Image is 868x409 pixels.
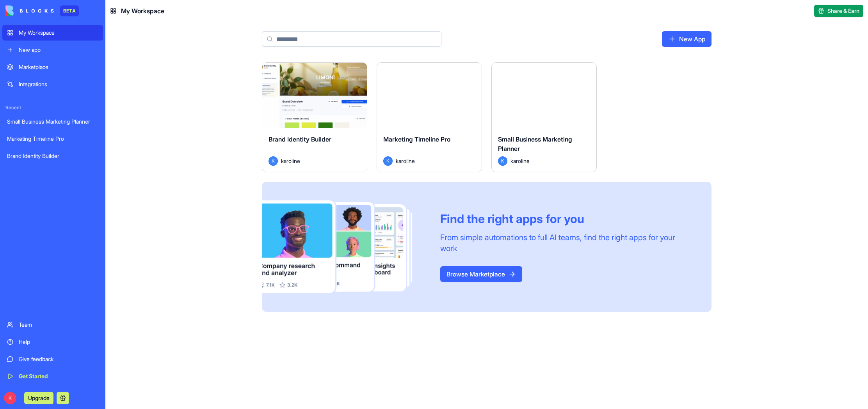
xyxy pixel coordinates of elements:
[2,59,103,75] a: Marketplace
[662,31,711,47] a: New App
[2,148,103,164] a: Brand Identity Builder
[60,5,79,16] div: BETA
[2,334,103,350] a: Help
[377,62,482,172] a: Marketing Timeline ProKkaroline
[24,392,53,404] button: Upgrade
[2,351,103,367] a: Give feedback
[121,6,164,16] span: My Workspace
[2,317,103,333] a: Team
[383,135,450,143] span: Marketing Timeline Pro
[5,5,54,16] img: logo
[2,76,103,92] a: Integrations
[498,135,572,152] span: Small Business Marketing Planner
[2,114,103,129] a: Small Business Marketing Planner
[19,355,98,363] div: Give feedback
[2,42,103,58] a: New app
[5,5,79,16] a: BETA
[262,200,428,294] img: Frame_181_egmpey.png
[498,156,507,166] span: K
[2,25,103,41] a: My Workspace
[396,157,415,165] span: karoline
[2,104,103,111] span: Recent
[7,152,98,160] div: Brand Identity Builder
[269,156,278,166] span: K
[7,118,98,126] div: Small Business Marketing Planner
[2,131,103,147] a: Marketing Timeline Pro
[19,29,98,37] div: My Workspace
[19,321,98,329] div: Team
[814,5,863,17] button: Share & Earn
[262,62,367,172] a: Brand Identity BuilderKkaroline
[4,392,16,404] span: K
[7,135,98,143] div: Marketing Timeline Pro
[440,212,693,226] div: Find the right apps for you
[491,62,597,172] a: Small Business Marketing PlannerKkaroline
[440,232,693,254] div: From simple automations to full AI teams, find the right apps for your work
[19,372,98,380] div: Get Started
[440,266,522,282] a: Browse Marketplace
[24,394,53,402] a: Upgrade
[269,135,331,143] span: Brand Identity Builder
[19,63,98,71] div: Marketplace
[510,157,530,165] span: karoline
[2,368,103,384] a: Get Started
[19,80,98,88] div: Integrations
[19,338,98,346] div: Help
[19,46,98,54] div: New app
[281,157,300,165] span: karoline
[383,156,393,166] span: K
[827,7,859,15] span: Share & Earn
